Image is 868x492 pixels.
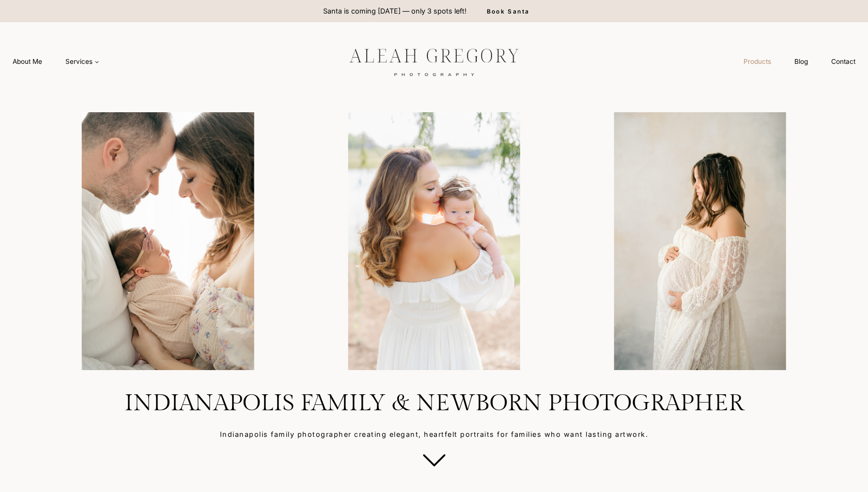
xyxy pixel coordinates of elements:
[820,53,867,71] a: Contact
[39,112,297,370] li: 2 of 4
[305,112,563,370] img: mom holding baby on shoulder looking back at the camera outdoors in Carmel, Indiana
[1,53,111,71] nav: Primary
[323,6,466,16] p: Santa is coming [DATE] — only 3 spots left!
[23,389,845,417] h1: Indianapolis Family & Newborn Photographer
[325,41,543,82] img: aleah gregory logo
[783,53,820,71] a: Blog
[305,112,563,370] li: 3 of 4
[732,53,867,71] nav: Secondary
[54,53,111,71] button: Child menu of Services
[1,53,54,71] a: About Me
[39,112,297,370] img: Parents holding their baby lovingly by Indianapolis newborn photographer
[571,112,829,370] img: Studio image of a mom in a flowy dress standing by fine art backdrop, gently resting hands on her...
[39,112,829,370] div: Photo Gallery Carousel
[23,429,845,440] p: Indianapolis family photographer creating elegant, heartfelt portraits for families who want last...
[732,53,783,71] a: Products
[571,112,829,370] li: 4 of 4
